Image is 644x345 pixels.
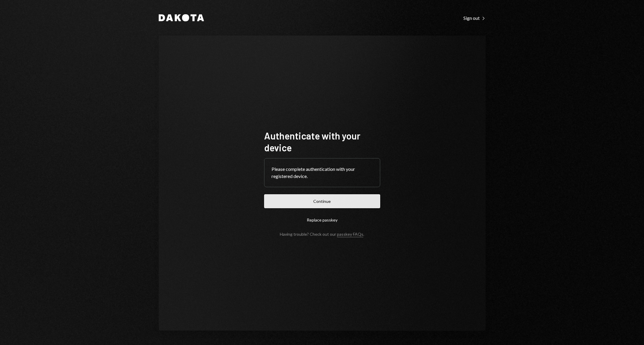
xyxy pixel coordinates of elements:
[463,15,486,21] a: Sign out
[272,166,373,180] div: Please complete authentication with your registered device.
[280,232,364,237] div: Having trouble? Check out our .
[264,213,380,227] button: Replace passkey
[463,15,486,21] div: Sign out
[264,130,380,153] h1: Authenticate with your device
[264,194,380,208] button: Continue
[337,232,363,237] a: passkey FAQs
